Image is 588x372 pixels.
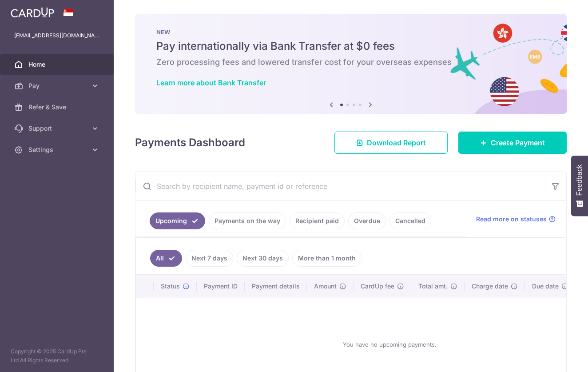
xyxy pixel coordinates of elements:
a: Payments on the way [209,212,286,229]
span: Due date [532,282,559,291]
a: Next 7 days [186,250,233,267]
span: Read more on statuses [476,215,547,224]
a: More than 1 month [292,250,362,267]
span: Refer & Save [28,103,87,112]
h5: Pay internationally via Bank Transfer at $0 fees [156,39,545,53]
span: Create Payment [491,137,545,148]
a: Upcoming [150,212,205,229]
span: Total amt. [418,282,448,291]
img: Bank transfer banner [135,14,567,114]
span: Amount [314,282,337,291]
span: CardUp fee [361,282,394,291]
th: Payment ID [197,275,245,298]
a: Next 30 days [237,250,289,267]
span: Download Report [367,137,426,148]
a: Read more on statuses [476,215,556,224]
a: Create Payment [458,132,567,154]
span: Feedback [576,164,584,196]
a: Learn more about Bank Transfer [156,78,266,87]
span: Home [28,60,87,69]
button: Feedback - Show survey [571,156,588,216]
a: Download Report [334,132,448,154]
span: Charge date [472,282,508,291]
h4: Payments Dashboard [135,135,245,151]
img: CardUp [11,7,54,18]
p: NEW [156,28,545,36]
input: Search by recipient name, payment id or reference [135,172,545,200]
span: Pay [28,81,87,90]
a: All [150,250,182,267]
h6: Zero processing fees and lowered transfer cost for your overseas expenses [156,57,545,68]
p: [EMAIL_ADDRESS][DOMAIN_NAME] [14,31,99,40]
a: Cancelled [389,212,431,229]
span: Support [28,124,87,133]
th: Payment details [245,275,307,298]
a: Overdue [348,212,386,229]
a: Recipient paid [290,212,345,229]
span: Status [161,282,180,291]
span: Settings [28,145,87,154]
